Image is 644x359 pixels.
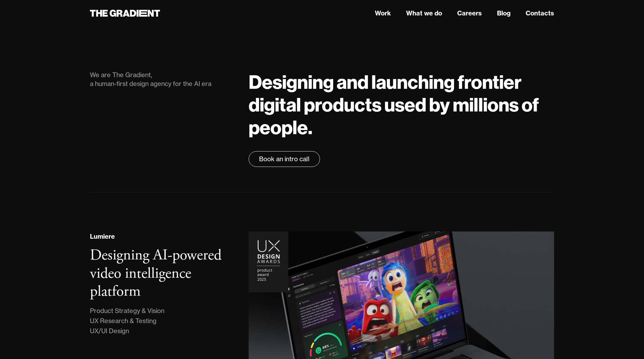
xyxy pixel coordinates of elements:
[457,9,482,18] a: Careers
[90,71,236,88] div: We are The Gradient, a human-first design agency for the AI era
[90,246,222,301] h3: Designing AI-powered video intelligence platform
[526,9,554,18] a: Contacts
[497,9,511,18] a: Blog
[90,232,115,241] div: Lumiere
[375,9,391,18] a: Work
[90,306,164,336] div: Product Strategy & Vision UX Research & Testing UX/UI Design
[249,151,320,167] a: Book an intro call
[406,9,442,18] a: What we do
[249,71,554,139] h1: Designing and launching frontier digital products used by millions of people.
